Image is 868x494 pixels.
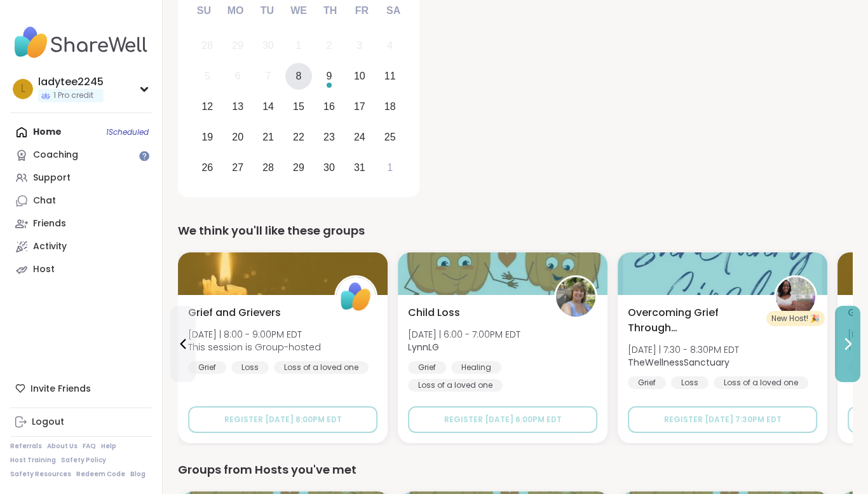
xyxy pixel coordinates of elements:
div: Coaching [33,149,78,161]
div: Grief [408,361,446,374]
div: month 2025-10 [192,31,405,182]
div: Not available Monday, October 6th, 2025 [224,63,252,90]
div: Invite Friends [10,377,152,400]
a: Referrals [10,442,42,451]
b: LynnLG [408,341,439,353]
div: 20 [232,128,243,146]
div: 13 [232,98,243,115]
div: Choose Thursday, October 23rd, 2025 [316,123,343,151]
span: Register [DATE] 6:00PM EDT [444,414,562,425]
span: This session is Group-hosted [188,341,321,353]
span: l [21,81,25,97]
div: Not available Wednesday, October 1st, 2025 [285,32,313,60]
a: Logout [10,411,152,434]
div: 12 [201,98,213,115]
div: 18 [384,98,396,115]
div: Grief [188,361,226,374]
div: ladytee2245 [38,75,104,89]
a: Support [10,167,152,189]
div: 28 [262,159,274,176]
div: Host [33,263,55,276]
div: Choose Thursday, October 9th, 2025 [316,63,343,90]
div: 30 [323,159,335,176]
a: Chat [10,189,152,212]
div: We think you'll like these groups [178,222,853,240]
div: 2 [326,37,332,54]
div: Choose Sunday, October 19th, 2025 [194,123,221,151]
div: 23 [323,128,335,146]
div: Choose Monday, October 27th, 2025 [224,154,252,181]
div: Logout [32,416,64,429]
div: Choose Thursday, October 16th, 2025 [316,93,343,121]
div: 8 [296,67,302,85]
div: Choose Tuesday, October 28th, 2025 [255,154,282,181]
div: 24 [354,128,365,146]
div: 6 [235,67,241,85]
div: Choose Saturday, October 11th, 2025 [376,63,403,90]
div: 27 [232,159,243,176]
div: Choose Tuesday, October 14th, 2025 [255,93,282,121]
div: 22 [293,128,304,146]
a: Coaching [10,144,152,167]
div: Choose Wednesday, October 8th, 2025 [285,63,313,90]
span: [DATE] | 7:30 - 8:30PM EDT [628,343,739,356]
div: 5 [205,67,210,85]
div: 1 [296,37,302,54]
div: Not available Sunday, September 28th, 2025 [194,32,221,60]
div: Chat [33,195,56,207]
iframe: Spotlight [139,151,149,161]
div: 4 [387,37,393,54]
div: Choose Thursday, October 30th, 2025 [316,154,343,181]
div: 28 [201,37,213,54]
div: Groups from Hosts you've met [178,461,853,479]
span: Grief and Grievers [188,305,281,320]
img: ShareWell Nav Logo [10,20,152,65]
div: Not available Friday, October 3rd, 2025 [346,32,373,60]
div: Loss of a loved one [714,376,808,389]
div: Choose Friday, October 24th, 2025 [346,123,373,151]
div: Not available Sunday, October 5th, 2025 [194,63,221,90]
a: About Us [47,442,78,451]
button: Register [DATE] 6:00PM EDT [408,406,597,433]
a: Friends [10,212,152,235]
div: Choose Sunday, October 26th, 2025 [194,154,221,181]
div: 29 [293,159,304,176]
div: Not available Monday, September 29th, 2025 [224,32,252,60]
b: TheWellnessSanctuary [628,356,729,369]
div: 3 [356,37,362,54]
div: Healing [451,361,501,374]
div: Loss of a loved one [274,361,369,374]
div: Choose Tuesday, October 21st, 2025 [255,123,282,151]
div: Not available Saturday, October 4th, 2025 [376,32,403,60]
img: LynnLG [556,277,595,317]
a: Host [10,258,152,281]
div: Not available Tuesday, September 30th, 2025 [255,32,282,60]
div: 29 [232,37,243,54]
div: 14 [262,98,274,115]
div: Friends [33,217,66,230]
div: Choose Wednesday, October 22nd, 2025 [285,123,313,151]
span: 1 Pro credit [53,90,93,101]
div: Support [33,172,71,184]
a: Activity [10,235,152,258]
a: Safety Policy [61,456,106,465]
div: Choose Sunday, October 12th, 2025 [194,93,221,121]
div: Choose Saturday, October 18th, 2025 [376,93,403,121]
span: [DATE] | 6:00 - 7:00PM EDT [408,328,520,341]
div: Loss [231,361,269,374]
a: Host Training [10,456,56,465]
button: Register [DATE] 7:30PM EDT [628,406,817,433]
div: Choose Friday, October 10th, 2025 [346,63,373,90]
a: Blog [130,470,146,479]
div: 26 [201,159,213,176]
div: 15 [293,98,304,115]
a: Safety Resources [10,470,71,479]
div: New Host! 🎉 [766,311,825,326]
span: Overcoming Grief Through [DEMOGRAPHIC_DATA]: Sanctuary Circle [628,305,760,336]
a: Redeem Code [76,470,125,479]
div: Choose Monday, October 13th, 2025 [224,93,252,121]
span: Child Loss [408,305,460,320]
div: 19 [201,128,213,146]
div: 7 [266,67,271,85]
div: Loss of a loved one [408,379,503,392]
